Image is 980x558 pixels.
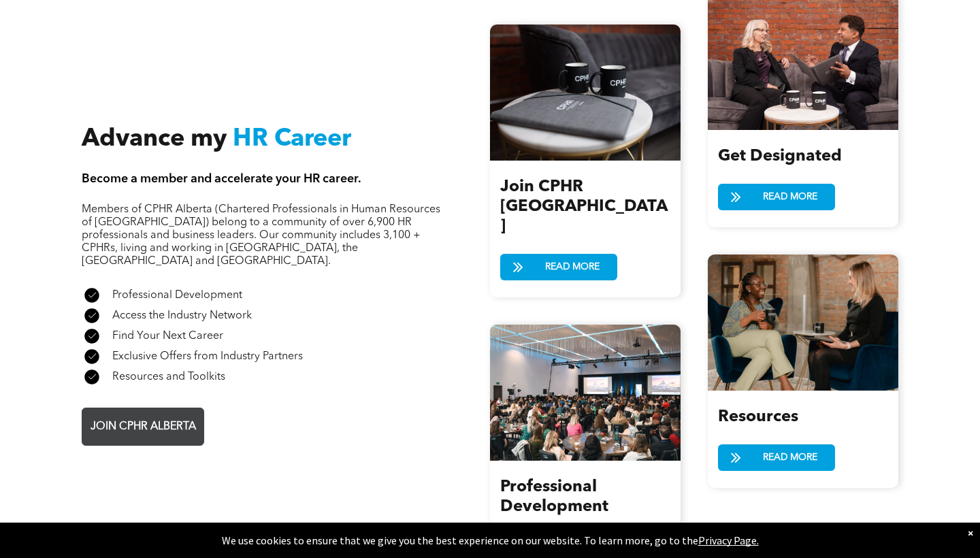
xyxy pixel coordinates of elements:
span: Professional Development [500,479,608,515]
span: READ MORE [758,184,822,210]
span: Members of CPHR Alberta (Chartered Professionals in Human Resources of [GEOGRAPHIC_DATA]) belong ... [82,204,440,267]
span: Exclusive Offers from Industry Partners [112,351,303,362]
span: HR Career [233,127,351,152]
span: Advance my [82,127,227,152]
span: Professional Development [112,290,242,301]
span: Resources [718,409,798,425]
span: Find Your Next Career [112,331,223,342]
a: JOIN CPHR ALBERTA [82,408,204,446]
span: Become a member and accelerate your HR career. [82,173,361,185]
span: READ MORE [540,255,604,280]
span: Join CPHR [GEOGRAPHIC_DATA] [500,179,668,235]
a: READ MORE [718,444,835,471]
span: JOIN CPHR ALBERTA [86,414,201,440]
div: Dismiss notification [968,526,973,540]
span: Resources and Toolkits [112,372,225,382]
a: Privacy Page. [698,534,759,547]
span: Get Designated [718,148,842,165]
a: READ MORE [718,184,835,210]
a: READ MORE [500,254,617,280]
span: READ MORE [758,445,822,470]
span: Access the Industry Network [112,310,252,321]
